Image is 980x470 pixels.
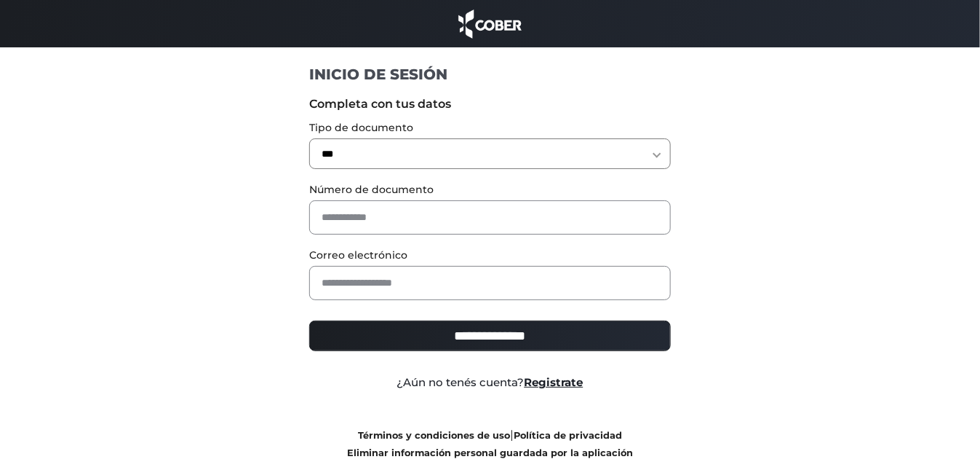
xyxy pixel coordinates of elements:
label: Número de documento [309,182,671,197]
label: Correo electrónico [309,248,671,263]
label: Tipo de documento [309,120,671,136]
a: Política de privacidad [514,430,622,441]
a: Eliminar información personal guardada por la aplicación [347,447,633,458]
label: Completa con tus datos [309,95,671,113]
a: Términos y condiciones de uso [358,430,510,441]
div: ¿Aún no tenés cuenta? [298,375,682,391]
h1: INICIO DE SESIÓN [309,65,671,84]
img: cober_marca.png [455,7,526,40]
a: Registrate [525,375,583,389]
div: | [298,426,682,461]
